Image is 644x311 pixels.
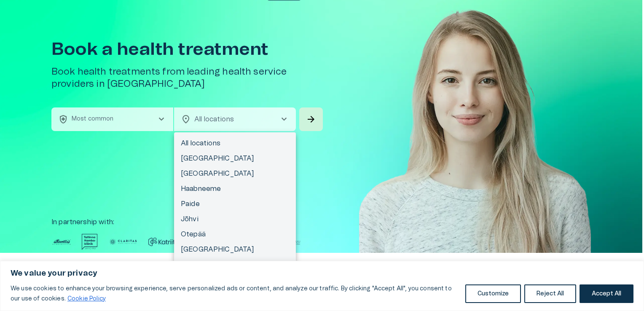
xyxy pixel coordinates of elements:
[174,136,296,151] li: All locations
[174,212,296,227] li: Jõhvi
[174,257,296,272] li: [GEOGRAPHIC_DATA]
[174,196,296,212] li: Paide
[524,284,576,303] button: Reject All
[11,284,459,304] p: We use cookies to enhance your browsing experience, serve personalized ads or content, and analyz...
[174,166,296,181] li: [GEOGRAPHIC_DATA]
[174,181,296,196] li: Haabneeme
[11,268,633,279] p: We value your privacy
[174,151,296,166] li: [GEOGRAPHIC_DATA]
[174,242,296,257] li: [GEOGRAPHIC_DATA]
[67,295,106,302] a: Cookie Policy
[174,227,296,242] li: Otepää
[465,284,521,303] button: Customize
[580,284,633,303] button: Accept All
